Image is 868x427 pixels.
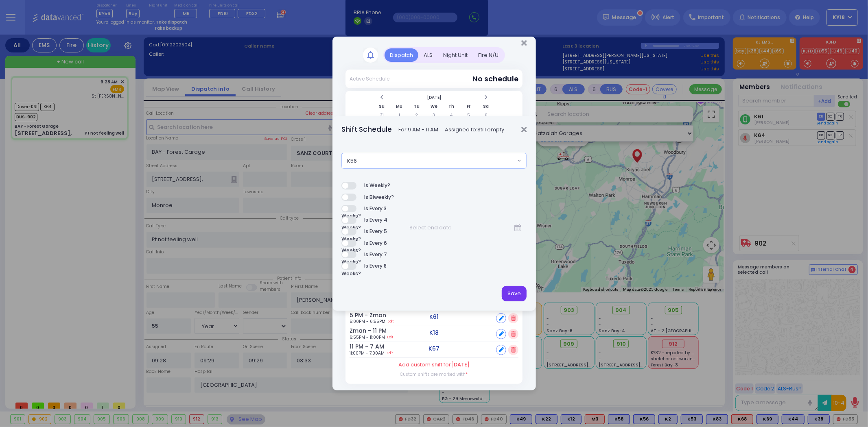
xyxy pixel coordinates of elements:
[342,153,515,168] span: K56
[398,126,438,134] span: For:
[341,153,527,168] span: K56
[477,126,504,133] span: Still empty
[404,220,509,235] input: Select end date
[341,194,394,201] label: Is Biweekly?
[521,126,527,134] button: Close
[341,216,404,224] label: Is Every 4 Weeks?
[408,126,438,133] span: 9 AM - 11 AM
[341,228,404,235] label: Is Every 5 Weeks?
[502,286,527,301] button: Save
[445,126,504,134] span: Assigned to:
[341,262,404,270] label: Is Every 8 Weeks?
[341,205,404,213] label: Is Every 3 Weeks?
[341,251,404,259] label: Is Every 7 Weeks?
[341,240,404,247] label: Is Every 6 Weeks?
[341,124,392,135] h5: Shift Schedule
[341,182,390,190] label: Is Weekly?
